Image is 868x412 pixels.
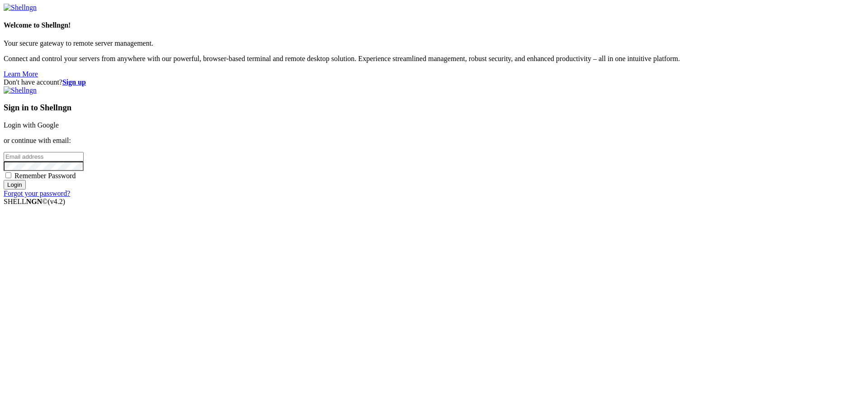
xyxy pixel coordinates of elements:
h3: Sign in to Shellngn [4,103,864,113]
a: Sign up [62,78,86,86]
span: SHELL © [4,198,65,205]
img: Shellngn [4,4,37,12]
div: Don't have account? [4,78,864,86]
span: 4.2.0 [48,198,66,205]
a: Forgot your password? [4,189,70,197]
input: Email address [4,152,84,161]
b: NGN [26,198,42,205]
p: Connect and control your servers from anywhere with our powerful, browser-based terminal and remo... [4,55,864,63]
p: Your secure gateway to remote server management. [4,39,864,47]
a: Login with Google [4,121,59,129]
h4: Welcome to Shellngn! [4,21,864,29]
input: Remember Password [5,172,11,178]
input: Login [4,180,26,189]
a: Learn More [4,70,38,78]
span: Remember Password [14,172,76,180]
p: or continue with email: [4,137,864,145]
img: Shellngn [4,86,37,95]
